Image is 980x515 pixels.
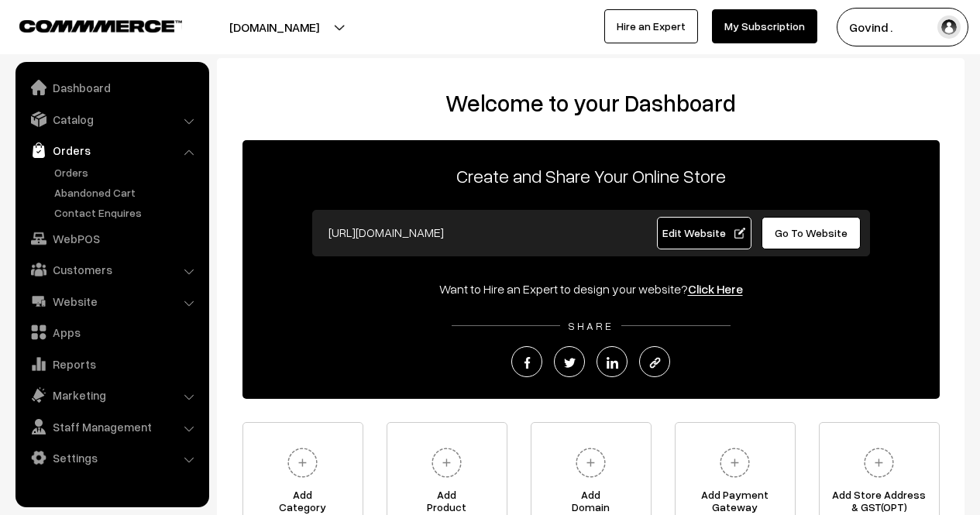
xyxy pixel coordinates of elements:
a: Orders [19,136,204,164]
a: Apps [19,318,204,346]
p: Create and Share Your Online Store [242,162,940,190]
img: plus.svg [714,441,756,484]
span: Go To Website [775,226,848,239]
a: Go To Website [762,217,861,249]
span: Edit Website [662,226,745,239]
a: Marketing [19,381,204,409]
img: plus.svg [281,441,324,484]
a: Dashboard [19,74,204,101]
div: Want to Hire an Expert to design your website? [242,280,940,298]
a: Abandoned Cart [50,184,204,201]
a: Contact Enquires [50,204,204,221]
img: user [937,15,961,39]
img: COMMMERCE [19,20,182,32]
span: SHARE [560,319,621,332]
button: [DOMAIN_NAME] [175,8,373,46]
a: Customers [19,256,204,283]
button: Govind . [837,8,968,46]
a: Hire an Expert [604,9,698,43]
a: Website [19,287,204,315]
a: Catalog [19,105,204,133]
img: plus.svg [569,441,612,484]
img: plus.svg [425,441,468,484]
a: COMMMERCE [19,15,155,34]
h2: Welcome to your Dashboard [232,89,949,117]
a: Click Here [688,281,743,297]
a: My Subscription [712,9,817,43]
a: Staff Management [19,413,204,441]
a: Edit Website [657,217,751,249]
a: WebPOS [19,225,204,252]
a: Orders [50,164,204,180]
img: plus.svg [858,441,900,484]
a: Settings [19,444,204,472]
a: Reports [19,350,204,378]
